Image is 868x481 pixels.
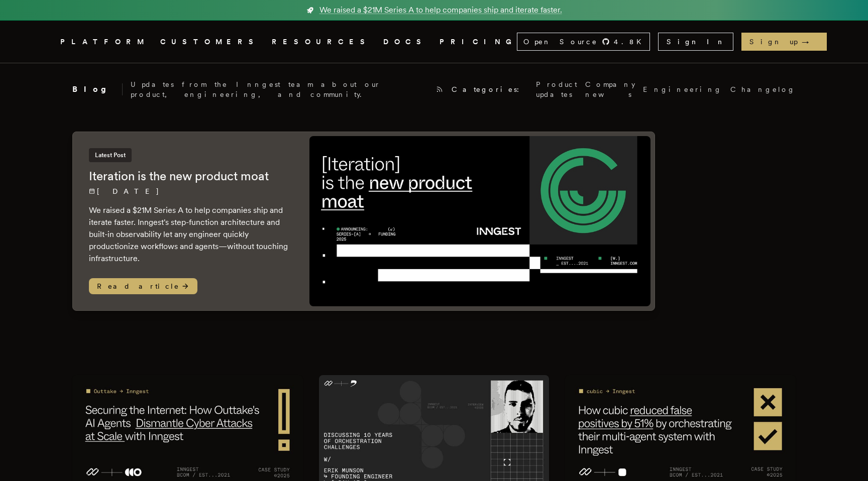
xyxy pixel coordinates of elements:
[89,168,289,184] h2: Iteration is the new product moat
[89,148,132,162] span: Latest Post
[802,37,819,47] span: →
[643,84,722,94] a: Engineering
[523,37,598,47] span: Open Source
[741,33,827,51] a: Sign up
[383,36,427,48] a: DOCS
[452,84,528,94] span: Categories:
[72,83,123,95] h2: Blog
[536,79,577,99] a: Product updates
[658,33,733,51] a: Sign In
[72,132,655,311] a: Latest PostIteration is the new product moat[DATE] We raised a $21M Series A to help companies sh...
[440,36,517,48] a: PRICING
[272,36,371,48] button: RESOURCES
[730,84,796,94] a: Changelog
[89,186,289,196] p: [DATE]
[160,36,260,48] a: CUSTOMERS
[89,278,197,294] span: Read article
[32,21,836,63] nav: Global
[309,136,650,306] img: Featured image for Iteration is the new product moat blog post
[585,79,635,99] a: Company news
[89,204,289,265] p: We raised a $21M Series A to help companies ship and iterate faster. Inngest's step-function arch...
[614,37,647,47] span: 4.8 K
[60,36,148,48] button: PLATFORM
[131,79,427,99] p: Updates from the Inngest team about our product, engineering, and community.
[319,4,562,16] span: We raised a $21M Series A to help companies ship and iterate faster.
